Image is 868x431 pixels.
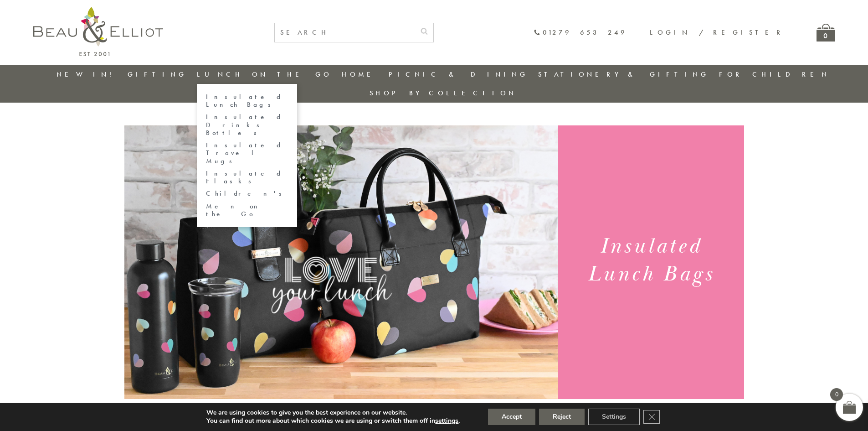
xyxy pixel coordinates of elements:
a: 01279 653 249 [534,29,627,36]
a: Picnic & Dining [389,70,528,79]
button: Close GDPR Cookie Banner [643,410,660,424]
a: New in! [56,70,118,79]
h1: Insulated Lunch Bags [569,233,733,288]
a: Stationery & Gifting [538,70,709,79]
button: Accept [488,409,535,425]
p: You can find out more about which cookies we are using or switch them off in . [206,417,460,425]
p: We are using cookies to give you the best experience on our website. [206,409,460,417]
img: Emily Heart Set [124,125,558,399]
a: Men on the Go [206,203,288,218]
span: 0 [830,388,843,401]
a: Home [342,70,378,79]
a: Insulated Lunch Bags [206,93,288,109]
img: logo [33,7,163,56]
button: Reject [539,409,585,425]
a: Insulated Flasks [206,170,288,186]
button: settings [435,417,458,425]
a: For Children [719,70,830,79]
a: Insulated Drinks Bottles [206,113,288,137]
a: Login / Register [650,28,785,37]
a: Gifting [128,70,187,79]
a: 0 [817,24,835,42]
input: SEARCH [275,23,415,42]
button: Settings [588,409,640,425]
a: Insulated Travel Mugs [206,141,288,165]
a: Lunch On The Go [197,70,332,79]
a: Shop by collection [370,88,517,98]
a: Children's [206,190,288,197]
